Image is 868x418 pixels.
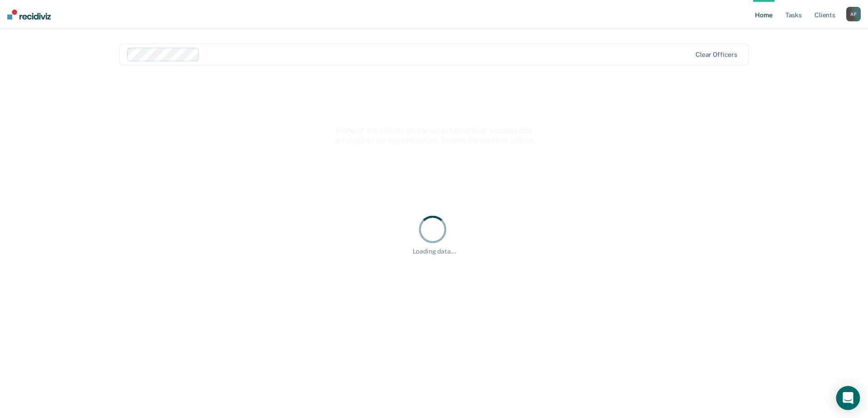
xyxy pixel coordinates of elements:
div: Clear officers [695,51,737,59]
div: Loading data... [413,248,456,255]
button: AF [846,7,861,21]
div: Open Intercom Messenger [836,386,860,410]
img: Recidiviz [7,10,51,20]
div: A F [846,7,861,21]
